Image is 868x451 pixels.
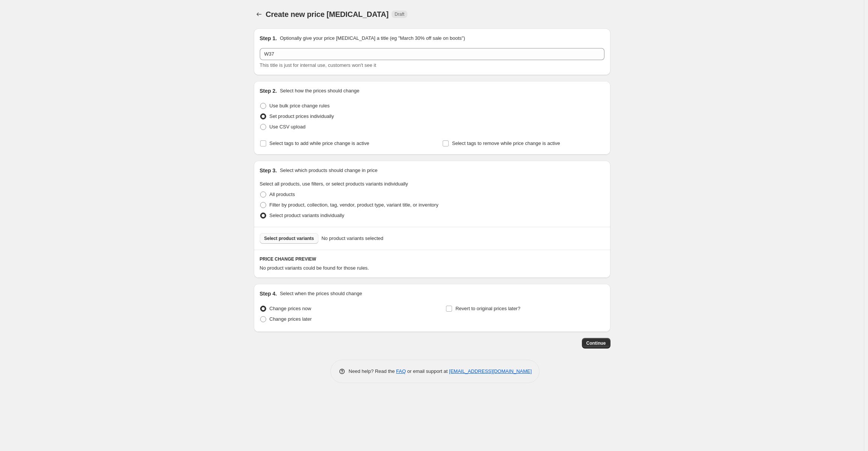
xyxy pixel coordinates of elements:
p: Select how the prices should change [280,87,359,95]
input: 30% off holiday sale [260,48,604,60]
span: Filter by product, collection, tag, vendor, product type, variant title, or inventory [270,202,439,208]
span: Revert to original prices later? [455,306,520,311]
button: Select product variants [260,233,319,244]
span: Set product prices individually [270,113,334,119]
h2: Step 1. [260,35,277,42]
span: All products [270,192,295,197]
h2: Step 4. [260,290,277,297]
span: Need help? Read the [349,368,396,374]
span: Change prices later [270,316,312,322]
span: Select all products, use filters, or select products variants individually [260,181,408,187]
a: [EMAIL_ADDRESS][DOMAIN_NAME] [449,368,532,374]
span: Select product variants [264,235,314,241]
span: No product variants could be found for those rules. [260,265,369,271]
span: Draft [395,11,404,17]
button: Continue [582,338,610,348]
span: Use CSV upload [270,124,306,130]
span: Select product variants individually [270,213,344,218]
span: Use bulk price change rules [270,103,330,109]
h2: Step 3. [260,167,277,174]
span: Create new price [MEDICAL_DATA] [266,10,389,18]
p: Select when the prices should change [280,290,362,297]
button: Price change jobs [254,9,264,20]
a: FAQ [396,368,406,374]
h6: PRICE CHANGE PREVIEW [260,256,604,262]
p: Select which products should change in price [280,167,377,174]
span: This title is just for internal use, customers won't see it [260,62,376,68]
span: or email support at [406,368,449,374]
span: Change prices now [270,306,311,311]
span: No product variants selected [321,235,383,242]
span: Continue [586,340,606,346]
span: Select tags to add while price change is active [270,140,369,146]
h2: Step 2. [260,87,277,95]
p: Optionally give your price [MEDICAL_DATA] a title (eg "March 30% off sale on boots") [280,35,465,42]
span: Select tags to remove while price change is active [452,140,560,146]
